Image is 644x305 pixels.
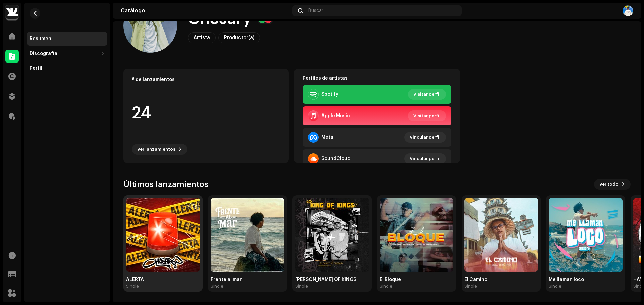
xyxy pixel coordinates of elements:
[123,69,289,163] re-o-card-data: # de lanzamientos
[132,144,187,155] button: Ver lanzamientos
[30,51,57,56] div: Discografía
[211,284,223,289] div: Single
[211,277,284,282] div: Frente al mar
[623,5,633,16] img: 5366e213-5bb1-4d4a-9cd9-7d77728e99b5
[549,277,623,282] div: Me llaman loco
[413,109,441,123] span: Visitar perfil
[464,198,538,272] img: 4ab429ee-27a4-4d8e-a540-e07a87476fdc
[126,284,139,289] div: Single
[27,32,107,46] re-m-nav-item: Resumen
[123,179,208,190] h3: Últimos lanzamientos
[380,198,453,272] img: 50dff62c-bee7-4abc-a6f3-309afaaa8fad
[464,277,538,282] div: El Camino
[464,284,477,289] div: Single
[321,113,350,119] div: Apple Music
[27,47,107,60] re-m-nav-dropdown: Discografía
[549,198,623,272] img: 34e3b6fb-bac2-4969-a9ce-d6a9253a0d1b
[549,284,561,289] div: Single
[404,132,446,143] button: Vincular perfil
[295,198,369,272] img: 31031926-2ca6-4b6e-a0d0-3e71eb6c40bc
[408,89,446,100] button: Visitar perfil
[410,131,441,144] span: Vincular perfil
[380,284,392,289] div: Single
[194,35,210,40] span: Artista
[295,277,369,282] div: [PERSON_NAME] OF KINGS
[132,77,280,82] div: # de lanzamientos
[321,135,333,140] div: Meta
[27,62,107,75] re-m-nav-item: Perfil
[30,36,51,42] div: Resumen
[404,153,446,164] button: Vincular perfil
[321,156,351,161] div: SoundCloud
[126,198,200,272] img: 6adbc1ea-d423-493b-abb8-fa8337beb4cd
[137,143,175,156] span: Ver lanzamientos
[5,5,19,19] img: a0cb7215-512d-4475-8dcc-39c3dc2549d0
[295,284,308,289] div: Single
[321,92,338,97] div: Spotify
[211,198,284,272] img: e8d86d47-bd1a-4cbb-a3f3-e1652aac3a33
[30,66,42,71] div: Perfil
[126,277,200,282] div: ALERTA
[380,277,453,282] div: El Bloque
[410,152,441,165] span: Vincular perfil
[224,35,254,40] span: Productor(a)
[413,88,441,101] span: Visitar perfil
[308,8,323,13] span: Buscar
[594,179,631,190] button: Ver todo
[303,76,348,81] strong: Perfiles de artistas
[408,110,446,121] button: Visitar perfil
[121,8,290,13] div: Catálogo
[599,178,619,191] span: Ver todo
